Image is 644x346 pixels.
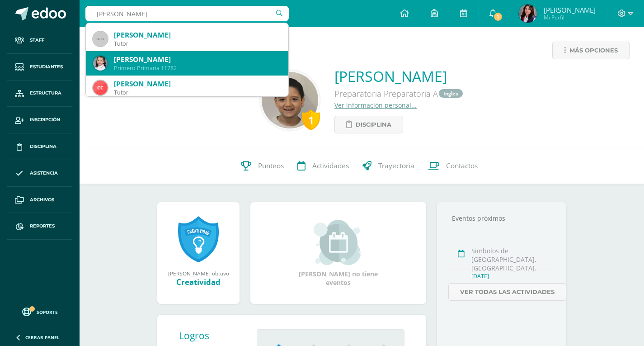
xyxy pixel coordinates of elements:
img: 331a885a7a06450cabc094b6be9ba622.png [519,5,537,23]
span: Punteos [258,161,284,171]
div: Tutor [114,40,281,47]
img: 6084affcf2eec46eb1e518c667836b02.png [262,72,318,128]
span: Archivos [30,196,54,204]
div: Logros [179,329,249,342]
div: [DATE] [471,272,552,280]
a: Staff [7,27,72,54]
div: [PERSON_NAME] [114,30,281,40]
span: Staff [30,37,44,44]
span: [PERSON_NAME] [544,5,596,14]
span: Más opciones [569,42,618,59]
a: Inscripción [7,107,72,133]
img: event_small.png [314,220,363,265]
div: [PERSON_NAME] [114,79,281,89]
a: Punteos [234,148,291,184]
div: [PERSON_NAME] obtuvo [166,270,230,277]
a: [PERSON_NAME] [334,66,464,86]
div: 1 [302,109,320,130]
a: Ver información personal... [334,101,417,109]
img: 8ed185c59f1ed783e2eaad12914ce217.png [93,81,108,95]
div: [PERSON_NAME] no tiene eventos [293,220,384,287]
span: Trayectoria [378,161,414,171]
span: Disciplina [356,116,391,133]
span: Reportes [30,223,55,230]
a: Actividades [291,148,356,184]
div: Tutor [114,89,281,96]
div: [PERSON_NAME] [114,55,281,64]
span: Cerrar panel [25,334,60,341]
span: Estudiantes [30,63,63,71]
span: Actividades [312,161,349,171]
div: Eventos próximos [448,214,555,223]
div: Primero Primaria 11782 [114,64,281,72]
a: Contactos [421,148,484,184]
span: 1 [493,12,503,22]
span: Contactos [446,161,478,171]
a: Ver todas las actividades [448,283,566,301]
a: Archivos [7,187,72,213]
a: Ingles [439,89,463,98]
a: Reportes [7,213,72,240]
span: Inscripción [30,116,60,123]
img: 45x45 [93,32,108,46]
a: Disciplina [334,116,403,133]
img: 26ab8a436d28d6eb53af3ce76f2f6b0c.png [93,56,108,71]
span: Mi Perfil [544,14,596,21]
a: Trayectoria [356,148,421,184]
div: Preparatoria Preparatoria A [334,86,464,101]
input: Busca un usuario... [85,6,289,21]
a: Estructura [7,81,72,107]
span: Asistencia [30,170,58,177]
a: Más opciones [552,42,630,59]
a: Asistencia [7,160,72,187]
span: Estructura [30,90,61,97]
div: Creatividad [166,277,230,287]
span: Soporte [37,309,58,315]
a: Soporte [11,305,69,318]
span: Disciplina [30,143,56,150]
div: Simbolos de [GEOGRAPHIC_DATA]. [GEOGRAPHIC_DATA]. [471,246,552,272]
a: Disciplina [7,133,72,160]
a: Estudiantes [7,54,72,81]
